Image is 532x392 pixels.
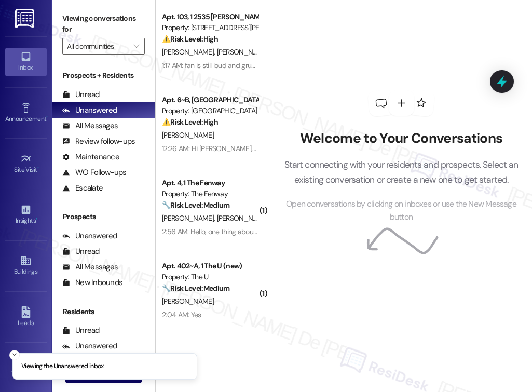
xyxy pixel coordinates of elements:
span: [PERSON_NAME] [217,47,272,57]
p: Start connecting with your residents and prospects. Select an existing conversation or create a n... [278,157,525,187]
p: Viewing the Unanswered inbox [21,362,104,371]
div: Apt. 6~B, [GEOGRAPHIC_DATA] (new) [162,94,258,105]
a: Leads [5,303,47,331]
div: Maintenance [62,152,119,163]
i:  [133,42,139,50]
div: Apt. 103, 1 2535 [PERSON_NAME] [162,11,258,22]
strong: ⚠️ Risk Level: High [162,117,218,127]
a: Site Visit • [5,150,47,178]
div: All Messages [62,120,118,131]
h2: Welcome to Your Conversations [278,130,525,147]
div: Unanswered [62,105,117,116]
div: Unanswered [62,231,117,241]
span: Open conversations by clicking on inboxes or use the New Message button [278,198,525,223]
div: 2:04 AM: Yes [162,310,201,319]
div: All Messages [62,262,118,273]
strong: ⚠️ Risk Level: High [162,34,218,44]
div: Residents [52,306,155,317]
button: Close toast [9,350,20,360]
div: Property: [GEOGRAPHIC_DATA] [162,105,258,116]
span: [PERSON_NAME] [162,130,214,140]
span: [PERSON_NAME] [217,213,272,223]
div: Property: The Fenway [162,188,258,199]
span: • [37,165,39,172]
a: Buildings [5,252,47,280]
div: Apt. 402~A, 1 The U (new) [162,261,258,272]
div: Escalate [62,183,103,194]
a: Inbox [5,48,47,76]
div: Property: The U [162,272,258,282]
div: Unread [62,325,100,336]
strong: 🔧 Risk Level: Medium [162,283,229,293]
span: • [36,215,37,223]
div: Property: [STREET_ADDRESS][PERSON_NAME] [162,22,258,33]
div: Apt. 4, 1 The Fenway [162,178,258,188]
input: All communities [67,38,128,55]
div: WO Follow-ups [62,167,126,178]
strong: 🔧 Risk Level: Medium [162,200,229,210]
div: 12:26 AM: Hi [PERSON_NAME], I'm not longer a resident at [GEOGRAPHIC_DATA] [162,144,401,153]
div: New Inbounds [62,277,122,288]
span: • [46,114,48,121]
a: Templates • [5,354,47,382]
a: Insights • [5,201,47,229]
div: Prospects + Residents [52,70,155,81]
div: Unanswered [62,341,117,352]
span: [PERSON_NAME] [162,47,217,57]
span: [PERSON_NAME] [162,296,214,306]
label: Viewing conversations for [62,10,145,38]
div: Unread [62,89,100,100]
div: Review follow-ups [62,136,135,147]
div: Unread [62,246,100,257]
div: 1:17 AM: fan is still loud and grumbling [162,61,271,70]
span: [PERSON_NAME] [162,213,217,223]
img: ResiDesk Logo [15,9,36,28]
div: Prospects [52,211,155,222]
